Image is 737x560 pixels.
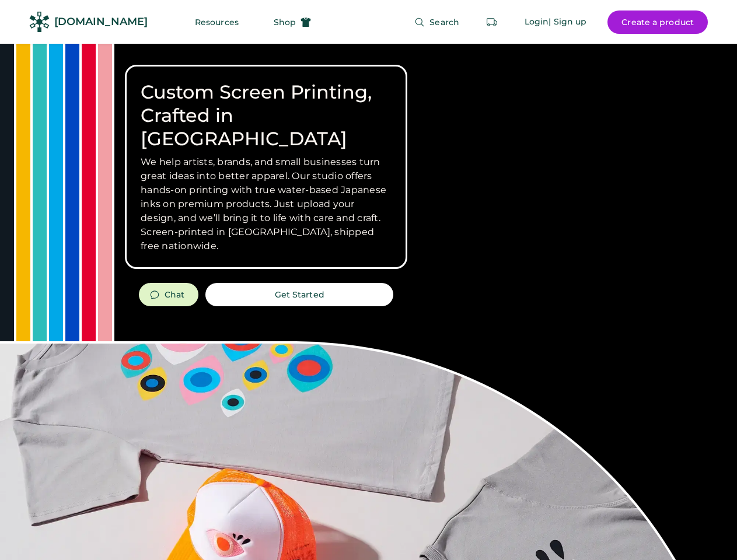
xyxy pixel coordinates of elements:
[141,80,392,150] h1: Custom Screen Printing, Crafted in [GEOGRAPHIC_DATA]
[54,15,148,29] div: [DOMAIN_NAME]
[29,12,50,32] img: Rendered Logo - Screens
[525,16,549,28] div: Login
[181,10,253,34] button: Resources
[480,10,504,34] button: Retrieve an order
[400,10,473,34] button: Search
[205,283,393,306] button: Get Started
[260,10,325,34] button: Shop
[274,18,296,26] span: Shop
[141,155,392,253] h3: We help artists, brands, and small businesses turn great ideas into better apparel. Our studio of...
[429,18,459,26] span: Search
[549,16,586,28] div: | Sign up
[139,283,198,306] button: Chat
[607,10,708,34] button: Create a product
